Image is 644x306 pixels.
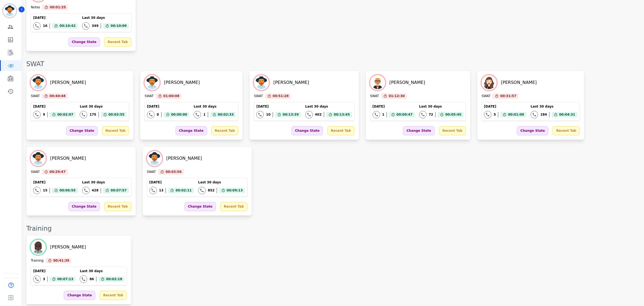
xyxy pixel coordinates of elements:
[266,112,271,117] div: 10
[59,188,76,193] span: 00:06:55
[484,104,526,109] div: [DATE]
[50,79,86,86] div: [PERSON_NAME]
[194,104,236,109] div: Last 30 days
[429,112,433,117] div: 72
[198,180,245,184] div: Last 30 days
[327,126,354,135] div: Recent Tab
[419,104,464,109] div: Last 30 days
[482,75,497,90] img: Avatar
[220,202,247,211] div: Recent Tab
[305,104,352,109] div: Last 30 days
[26,60,639,68] div: SWAT
[157,112,159,117] div: 0
[147,104,189,109] div: [DATE]
[64,291,95,300] div: Change State
[68,37,100,47] div: Change State
[208,188,215,193] div: 852
[31,170,40,175] div: SWAT
[57,276,73,282] span: 00:07:13
[100,291,127,300] div: Recent Tab
[57,112,73,117] span: 00:02:07
[50,155,86,162] div: [PERSON_NAME]
[166,169,182,175] span: 00:03:56
[283,112,299,117] span: 00:13:39
[218,112,234,117] span: 00:02:33
[89,112,96,117] div: 175
[3,4,16,17] img: Bordered avatar
[31,151,46,166] img: Avatar
[89,277,94,281] div: 86
[164,79,200,86] div: [PERSON_NAME]
[102,126,129,135] div: Recent Tab
[254,75,269,90] img: Avatar
[33,269,75,273] div: [DATE]
[43,24,47,28] div: 16
[43,188,47,193] div: 15
[26,224,639,233] div: Training
[50,5,66,10] span: 00:01:25
[31,240,46,255] img: Avatar
[163,93,180,99] span: 01:00:08
[203,112,205,117] div: 1
[33,104,75,109] div: [DATE]
[184,202,216,211] div: Change State
[104,37,131,47] div: Recent Tab
[559,112,575,117] span: 00:04:31
[373,104,415,109] div: [DATE]
[147,151,162,166] img: Avatar
[315,112,322,117] div: 402
[500,93,516,99] span: 00:31:57
[553,126,580,135] div: Recent Tab
[145,94,153,99] div: SWAT
[273,93,289,99] span: 00:51:28
[82,180,129,184] div: Last 30 days
[59,23,76,29] span: 00:10:42
[31,94,40,99] div: SWAT
[43,277,45,281] div: 3
[33,180,78,184] div: [DATE]
[111,23,127,29] span: 00:10:09
[445,112,461,117] span: 00:05:45
[176,126,207,135] div: Change State
[370,75,385,90] img: Avatar
[106,276,122,282] span: 00:02:18
[80,104,127,109] div: Last 30 days
[439,126,466,135] div: Recent Tab
[501,79,537,86] div: [PERSON_NAME]
[50,93,66,99] span: 00:40:48
[292,126,323,135] div: Change State
[389,93,405,99] span: 01:12:30
[508,112,524,117] span: 00:01:00
[149,180,194,184] div: [DATE]
[82,16,129,20] div: Last 30 days
[494,112,496,117] div: 5
[33,16,78,20] div: [DATE]
[145,75,160,90] img: Avatar
[254,94,263,99] div: SWAT
[273,79,309,86] div: [PERSON_NAME]
[50,169,66,175] span: 00:29:47
[256,104,301,109] div: [DATE]
[159,188,164,193] div: 13
[104,202,131,211] div: Recent Tab
[171,112,187,117] span: 00:00:00
[166,155,202,162] div: [PERSON_NAME]
[92,188,99,193] div: 428
[31,5,40,10] div: Notes
[227,188,243,193] span: 00:09:13
[111,188,127,193] span: 00:07:57
[531,104,577,109] div: Last 30 days
[108,112,125,117] span: 00:03:55
[211,126,238,135] div: Recent Tab
[80,269,124,273] div: Last 30 days
[53,258,69,263] span: 00:41:39
[147,170,156,175] div: SWAT
[92,24,99,28] div: 349
[517,126,548,135] div: Change State
[482,94,491,99] div: SWAT
[31,258,43,263] div: Training
[31,75,46,90] img: Avatar
[403,126,435,135] div: Change State
[382,112,384,117] div: 1
[68,202,100,211] div: Change State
